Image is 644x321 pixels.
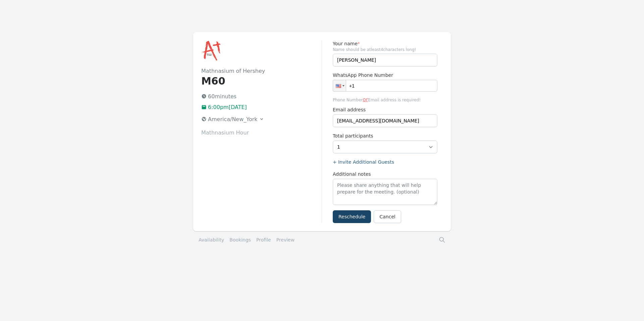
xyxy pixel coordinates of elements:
a: Bookings [229,236,251,243]
input: Enter name (required) [333,54,437,66]
label: Total participants [333,132,437,139]
span: or [363,96,368,103]
span: Name should be atleast 4 characters long! [333,47,437,52]
label: Additional notes [333,171,437,177]
p: 60 minutes [201,93,322,101]
label: Email address [333,106,437,113]
p: 6:00pm[DATE] [201,103,322,111]
label: Your name [333,40,437,47]
p: Mathnasium Hour [201,129,322,137]
h2: Mathnasium of Hershey [201,67,322,75]
div: United States: + 1 [333,80,346,91]
a: Availability [199,236,224,243]
img: Mathnasium of Hershey [201,40,223,62]
input: you@example.com [333,114,437,127]
a: Profile [256,236,271,243]
button: Reschedule [333,210,371,223]
a: Preview [276,237,295,243]
a: Cancel [374,210,401,223]
h1: M60 [201,75,322,87]
input: 1 (702) 123-4567 [333,80,437,92]
label: + Invite Additional Guests [333,159,437,165]
label: WhatsApp Phone Number [333,72,437,78]
span: Phone Number Email address is required! [333,96,437,104]
button: America/New_York [199,114,267,125]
